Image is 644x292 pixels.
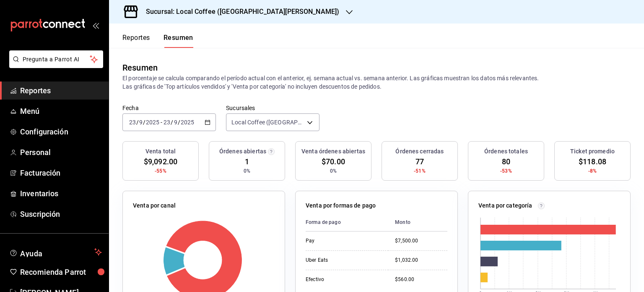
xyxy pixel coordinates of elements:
[306,257,382,264] div: Uber Eats
[588,167,597,175] span: -8%
[163,119,171,126] input: --
[122,34,193,48] div: navigation tabs
[139,7,339,17] h3: Sucursal: Local Coffee ([GEOGRAPHIC_DATA][PERSON_NAME])
[502,156,510,167] span: 80
[579,156,606,167] span: $118.08
[231,118,304,126] span: Local Coffee ([GEOGRAPHIC_DATA][PERSON_NAME])
[20,188,102,199] span: Inventarios
[570,147,615,156] h3: Ticket promedio
[20,266,102,278] span: Recomienda Parrot
[301,147,365,156] h3: Venta órdenes abiertas
[244,167,250,175] span: 0%
[388,213,447,231] th: Monto
[395,276,447,283] div: $560.00
[245,156,249,167] span: 1
[23,55,90,64] span: Pregunta a Parrot AI
[395,257,447,264] div: $1,032.00
[20,126,102,137] span: Configuración
[143,119,145,126] span: /
[20,247,91,257] span: Ayuda
[395,147,444,156] h3: Órdenes cerradas
[20,167,102,179] span: Facturación
[219,147,266,156] h3: Órdenes abiertas
[484,147,528,156] h3: Órdenes totales
[144,156,177,167] span: $9,092.00
[20,105,102,117] span: Menú
[145,147,176,156] h3: Venta total
[20,208,102,220] span: Suscripción
[414,167,426,175] span: -51%
[145,119,160,126] input: ----
[122,34,150,48] button: Reportes
[171,119,173,126] span: /
[306,276,382,283] div: Efectivo
[122,74,631,91] p: El porcentaje se calcula comparando el período actual con el anterior, ej. semana actual vs. sema...
[395,237,447,245] div: $7,500.00
[155,167,166,175] span: -55%
[500,167,512,175] span: -53%
[133,201,176,210] p: Venta por canal
[322,156,345,167] span: $70.00
[122,61,158,74] div: Resumen
[20,85,102,96] span: Reportes
[178,119,180,126] span: /
[174,119,178,126] input: --
[20,147,102,158] span: Personal
[136,119,139,126] span: /
[139,119,143,126] input: --
[6,61,103,70] a: Pregunta a Parrot AI
[330,167,337,175] span: 0%
[164,34,193,48] button: Resumen
[478,201,532,210] p: Venta por categoría
[306,201,376,210] p: Venta por formas de pago
[161,119,162,126] span: -
[9,50,103,68] button: Pregunta a Parrot AI
[306,213,388,231] th: Forma de pago
[180,119,195,126] input: ----
[415,156,424,167] span: 77
[306,237,382,245] div: Pay
[122,105,216,111] label: Fecha
[92,22,99,29] button: open_drawer_menu
[226,105,319,111] label: Sucursales
[129,119,136,126] input: --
